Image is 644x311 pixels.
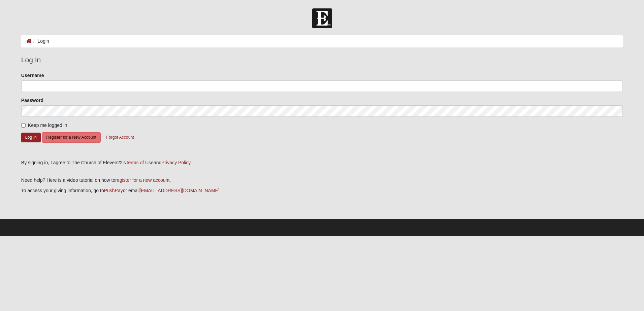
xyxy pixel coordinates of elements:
[21,133,41,142] button: Log In
[161,160,190,165] a: Privacy Policy
[21,159,623,166] div: By signing in, I agree to The Church of Eleven22's and .
[126,160,153,165] a: Terms of Use
[21,72,44,79] label: Username
[21,187,623,194] p: To access your giving information, go to or email
[104,188,123,193] a: PushPay
[21,55,623,65] legend: Log In
[312,8,332,28] img: Church of Eleven22 Logo
[140,188,220,193] a: [EMAIL_ADDRESS][DOMAIN_NAME]
[28,123,67,128] span: Keep me logged in
[42,132,100,143] button: Register for a New Account
[21,177,623,184] p: Need help? Here is a video tutorial on how to .
[32,38,49,45] li: Login
[102,132,138,143] button: Forgot Account
[115,177,169,183] a: register for a new account
[21,97,43,104] label: Password
[21,123,26,128] input: Keep me logged in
